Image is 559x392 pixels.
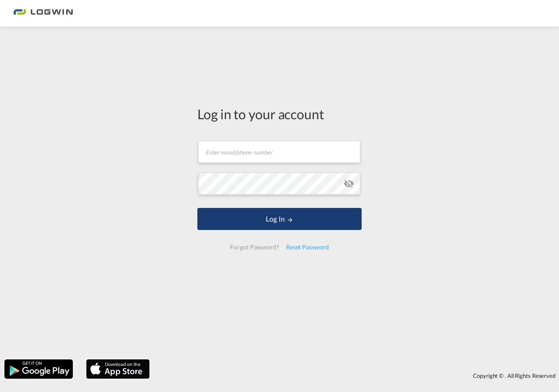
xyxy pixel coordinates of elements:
div: Log in to your account [197,105,362,123]
md-icon: icon-eye-off [344,178,354,189]
img: google.png [4,358,74,380]
input: Enter email/phone number [198,141,360,163]
div: Reset Password [283,239,332,255]
img: apple.png [85,358,151,380]
button: LOGIN [197,208,362,230]
div: Forgot Password? [227,239,282,255]
div: Copyright © . All Rights Reserved [154,368,559,383]
img: 2761ae10d95411efa20a1f5e0282d2d7.png [13,4,73,23]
